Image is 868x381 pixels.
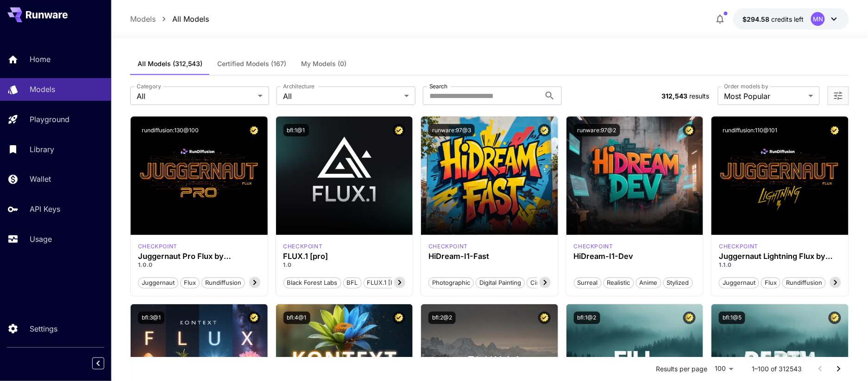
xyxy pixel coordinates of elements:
[527,277,562,289] button: Cinematic
[429,278,473,288] span: Photographic
[393,312,405,324] button: Certified Model – Vetted for best performance and includes a commercial license.
[92,54,100,61] img: tab_keywords_by_traffic_grey.svg
[724,91,805,102] span: Most Popular
[733,8,849,30] button: $294.58241MN
[283,242,323,251] div: fluxpro
[30,54,50,65] p: Home
[719,252,841,261] h3: Juggernaut Lightning Flux by RunDiffusion
[604,277,634,289] button: Realistic
[742,14,804,24] div: $294.58241
[15,15,22,22] img: logo_orange.svg
[428,277,474,289] button: Photographic
[574,242,613,251] div: HiDream Dev
[604,278,634,288] span: Realistic
[428,124,475,136] button: runware:97@3
[301,60,346,68] span: My Models (0)
[26,15,45,22] div: v 4.0.25
[138,60,202,68] span: All Models (312,543)
[829,312,841,324] button: Certified Model – Vetted for best performance and includes a commercial license.
[761,278,780,288] span: flux
[719,124,781,136] button: rundiffusion:110@101
[364,277,407,289] button: FLUX.1 [pro]
[574,278,601,288] span: Surreal
[538,312,551,324] button: Certified Model – Vetted for best performance and includes a commercial license.
[172,13,209,25] a: All Models
[830,360,848,378] button: Go to next page
[636,278,661,288] span: Anime
[217,60,286,68] span: Certified Models (167)
[137,82,161,90] label: Category
[344,278,361,288] span: BFL
[25,54,32,61] img: tab_domain_overview_orange.svg
[138,261,260,269] p: 1.0.0
[574,252,696,261] div: HiDream-I1-Dev
[428,312,456,324] button: bfl:2@2
[476,277,525,289] button: Digital Painting
[202,278,245,288] span: rundiffusion
[656,364,707,374] p: Results per page
[130,13,156,25] a: Models
[782,277,826,289] button: rundiffusion
[283,252,406,261] h3: FLUX.1 [pro]
[428,252,551,261] h3: HiDream-I1-Fast
[761,277,780,289] button: flux
[574,242,613,251] p: checkpoint
[30,203,60,215] p: API Keys
[35,55,83,61] div: Domain Overview
[683,312,696,324] button: Certified Model – Vetted for best performance and includes a commercial license.
[138,242,177,251] p: checkpoint
[15,24,22,31] img: website_grey.svg
[719,278,759,288] span: juggernaut
[538,124,551,136] button: Certified Model – Vetted for best performance and includes a commercial license.
[711,362,737,375] div: 100
[201,277,245,289] button: rundiffusion
[283,82,314,90] label: Architecture
[138,278,178,288] span: juggernaut
[138,312,164,324] button: bfl:3@1
[742,15,771,23] span: $294.58
[476,278,524,288] span: Digital Painting
[811,12,825,26] div: MN
[664,278,692,288] span: Stylized
[283,312,310,324] button: bfl:4@1
[24,24,66,31] div: Domain: [URL]
[428,242,468,251] p: checkpoint
[719,261,841,269] p: 1.1.0
[662,92,688,100] span: 312,543
[752,364,802,374] p: 1–100 of 312543
[180,277,200,289] button: flux
[283,91,401,102] span: All
[527,278,562,288] span: Cinematic
[30,114,69,125] p: Playground
[283,242,323,251] p: checkpoint
[719,277,759,289] button: juggernaut
[364,278,406,288] span: FLUX.1 [pro]
[283,261,406,269] p: 1.0
[284,278,341,288] span: Black Forest Labs
[343,277,362,289] button: BFL
[833,90,844,102] button: Open more filters
[771,15,804,23] span: credits left
[138,277,178,289] button: juggernaut
[829,124,841,136] button: Certified Model – Vetted for best performance and includes a commercial license.
[719,242,758,251] div: FLUX.1 D
[574,124,620,136] button: runware:97@2
[30,323,57,334] p: Settings
[690,92,710,100] span: results
[30,144,54,155] p: Library
[248,124,260,136] button: Certified Model – Vetted for best performance and includes a commercial license.
[429,82,447,90] label: Search
[138,252,260,261] div: Juggernaut Pro Flux by RunDiffusion
[719,312,745,324] button: bfl:1@5
[30,234,52,245] p: Usage
[719,242,758,251] p: checkpoint
[30,173,51,184] p: Wallet
[102,55,156,61] div: Keywords by Traffic
[181,278,199,288] span: flux
[130,13,209,25] nav: breadcrumb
